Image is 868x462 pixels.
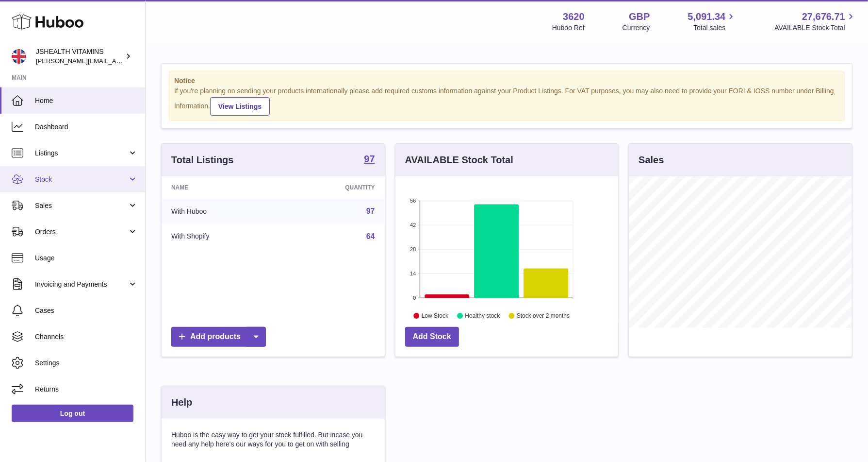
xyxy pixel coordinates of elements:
[171,430,375,449] p: Huboo is the easy way to get your stock fulfilled. But incase you need any help here's our ways f...
[405,327,459,347] a: Add Stock
[35,280,128,289] span: Invoicing and Payments
[35,175,128,184] span: Stock
[693,23,737,33] span: Total sales
[35,306,138,315] span: Cases
[622,23,650,33] div: Currency
[629,10,650,23] strong: GBP
[688,10,737,33] a: 5,091.34 Total sales
[210,97,270,116] a: View Listings
[410,222,416,228] text: 42
[35,254,138,263] span: Usage
[366,232,375,240] a: 64
[405,154,513,167] h3: AVAILABLE Stock Total
[36,57,195,65] span: [PERSON_NAME][EMAIL_ADDRESS][DOMAIN_NAME]
[639,154,664,167] h3: Sales
[171,396,192,409] h3: Help
[35,149,128,158] span: Listings
[282,176,385,199] th: Quantity
[774,10,856,33] a: 27,676.71 AVAILABLE Stock Total
[422,312,449,319] text: Low Stock
[171,327,266,347] a: Add products
[35,332,138,342] span: Channels
[413,295,416,301] text: 0
[552,23,585,33] div: Huboo Ref
[410,271,416,276] text: 14
[35,385,138,394] span: Returns
[410,246,416,252] text: 28
[688,10,726,23] span: 5,091.34
[410,198,416,204] text: 56
[174,86,839,116] div: If you're planning on sending your products internationally please add required customs informati...
[517,312,570,319] text: Stock over 2 months
[36,47,123,66] div: JSHEALTH VITAMINS
[35,227,128,237] span: Orders
[35,96,138,105] span: Home
[364,154,375,164] strong: 97
[35,122,138,132] span: Dashboard
[35,201,128,210] span: Sales
[364,154,375,166] a: 97
[35,359,138,368] span: Settings
[174,76,839,86] strong: Notice
[802,10,845,23] span: 27,676.71
[162,176,282,199] th: Name
[162,224,282,249] td: With Shopify
[12,405,133,422] a: Log out
[12,49,26,64] img: francesca@jshealthvitamins.com
[774,23,856,33] span: AVAILABLE Stock Total
[162,199,282,224] td: With Huboo
[465,312,500,319] text: Healthy stock
[563,10,585,23] strong: 3620
[171,154,234,167] h3: Total Listings
[366,207,375,215] a: 97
